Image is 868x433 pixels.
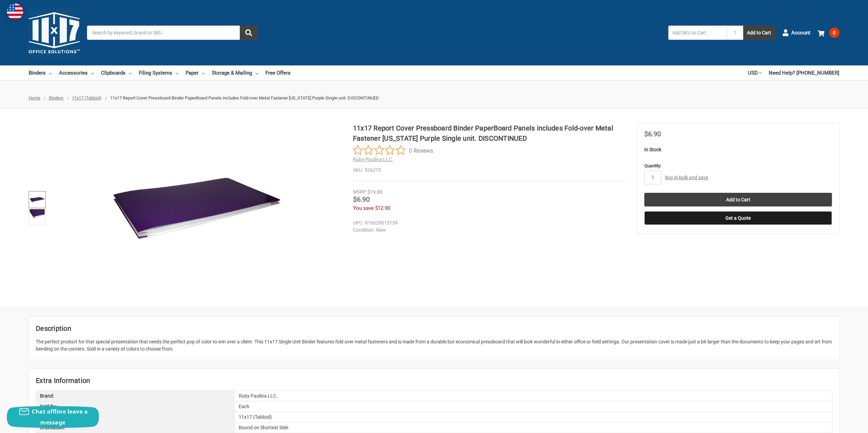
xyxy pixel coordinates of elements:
[212,65,258,80] a: Storage & Mailing
[36,375,832,386] h2: Extra Information
[49,95,63,100] a: Binders
[644,163,832,169] label: Quantity:
[644,130,661,138] span: $6.90
[36,391,235,401] div: Brand:
[353,145,433,155] button: Rated 0 out of 5 stars from 0 reviews. Jump to reviews.
[29,95,40,100] a: Home
[29,7,80,58] img: 11x17.com
[110,95,379,100] span: 11x17 Report Cover Pressboard Binder PaperBoard Panels includes Fold-over Metal Fastener [US_STAT...
[353,188,366,196] div: MSRP
[36,422,235,433] div: Orientation:
[36,401,235,412] div: Sold By:
[353,167,626,174] dd: 526273
[235,391,832,401] div: Ruby Paulina LLC.
[87,26,258,40] input: Search by keyword, brand or SKU
[644,146,832,153] p: In Stock
[375,205,390,211] span: $12.90
[36,412,235,422] div: Media Size:
[353,227,622,234] dd: New
[818,24,839,42] a: 0
[791,29,810,37] span: Account
[139,65,178,80] a: Filing Systems
[32,408,88,426] span: Chat offline leave a message
[72,95,102,100] a: 11x17 (Tabloid)
[353,205,374,211] span: You save
[30,192,45,207] img: 11x17 Report Cover Pressboard Binder PaperBoard Panels includes Fold-over Metal Fastener Louisian...
[235,412,832,422] div: 11x17 (Tabloid)
[7,3,23,20] img: duty and tax information for United States
[812,415,868,433] iframe: Google Customer Reviews
[36,323,832,334] h2: Description
[30,209,45,224] img: 11x17 Report Cover Pressboard Binder PaperBoard Panels includes Fold-over Metal Fastener Louisian...
[409,145,433,155] span: 0 Reviews
[748,65,762,80] a: USD
[235,401,832,412] div: Each
[101,65,132,80] a: Clipboards
[265,65,291,80] a: Free Offers
[769,65,839,80] a: Need Help? [PHONE_NUMBER]
[782,24,810,42] a: Account
[644,193,832,206] input: Add to Cart
[29,65,52,80] a: Binders
[353,167,363,174] dt: SKU:
[353,219,363,227] dt: UPC:
[235,422,832,433] div: Bound on Shortest Side
[665,175,708,180] a: Buy in bulk and save
[353,123,626,143] h1: 11x17 Report Cover Pressboard Binder PaperBoard Panels includes Fold-over Metal Fastener [US_STAT...
[111,123,282,293] img: 11x17 Report Cover Pressboard Binder PaperBoard Panels includes Fold-over Metal Fastener Louisian...
[353,219,622,227] dd: 816628015759
[36,338,832,353] div: The perfect product for that special presentation that needs the perfect pop of color to win over...
[59,65,94,80] a: Accessories
[7,406,99,428] button: Chat offline leave a message
[353,227,374,234] dt: Condition:
[668,26,727,40] input: Add SKU to Cart
[367,189,382,195] span: $19.80
[829,28,839,38] span: 0
[743,26,775,40] button: Add to Cart
[353,157,393,162] a: Ruby Paulina LLC.
[353,195,370,203] span: $6.90
[186,65,205,80] a: Paper
[644,211,832,225] button: Get a Quote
